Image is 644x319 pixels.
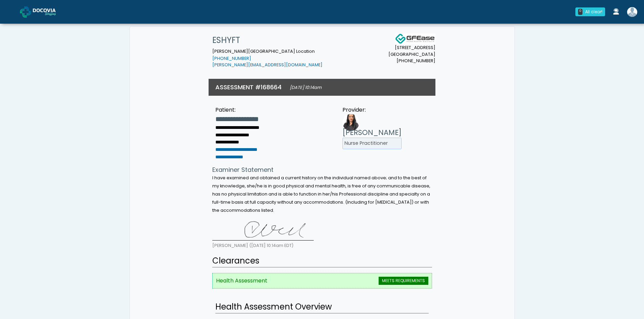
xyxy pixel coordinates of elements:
a: 0 All clear! [571,5,609,19]
a: [PHONE_NUMBER] [212,55,251,61]
a: Docovia [20,1,67,23]
img: ywlT5MAAAAGSURBVAMA4QFdWLPG3dsAAAAASUVORK5CYII= [212,217,314,241]
a: [PERSON_NAME][EMAIL_ADDRESS][DOMAIN_NAME] [212,62,323,68]
small: I have examined and obtained a current history on the individual named above; and to the best of ... [212,175,430,213]
div: 0 [578,9,582,15]
small: [PERSON_NAME][GEOGRAPHIC_DATA] Location [212,48,323,68]
img: Docovia [20,6,31,18]
img: Docovia [33,8,67,15]
small: [PERSON_NAME] ([DATE] 10:14am EDT) [212,243,293,248]
h2: Health Assessment Overview [215,301,429,314]
li: Nurse Practitioner [342,138,402,149]
small: [STREET_ADDRESS] [GEOGRAPHIC_DATA] [PHONE_NUMBER] [388,44,435,64]
img: Shakerra Crippen [627,7,637,17]
li: Health Assessment [212,273,432,289]
h3: [PERSON_NAME] [342,128,402,138]
h3: ASSESSMENT #168664 [215,83,282,91]
small: [DATE] 10:14am [290,85,321,90]
h1: ESHYFT [212,33,323,47]
div: Provider: [342,106,402,114]
img: Docovia Staffing Logo [395,33,435,44]
span: MEETS REQUIREMENTS [379,277,428,285]
h4: Examiner Statement [212,166,432,174]
h2: Clearances [212,255,432,268]
div: Patient: [215,106,259,114]
img: Provider image [342,114,359,131]
div: All clear! [585,9,602,15]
